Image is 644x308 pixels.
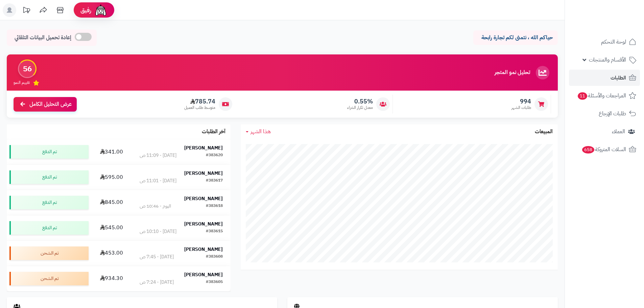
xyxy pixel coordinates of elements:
div: تم الدفع [9,145,89,159]
div: #383618 [206,203,223,210]
a: لوحة التحكم [569,34,640,50]
strong: [PERSON_NAME] [184,144,223,151]
span: معدل تكرار الشراء [347,105,373,111]
div: تم الدفع [9,196,89,209]
td: 934.30 [91,266,132,291]
span: إعادة تحميل البيانات التلقائي [15,34,71,42]
span: طلبات الإرجاع [599,109,626,118]
span: عرض التحليل الكامل [29,100,72,108]
div: #383617 [206,177,223,184]
span: 785.74 [184,98,215,105]
span: هذا الشهر [251,127,271,136]
div: [DATE] - 11:01 ص [140,177,176,184]
a: الطلبات [569,70,640,86]
span: الأقسام والمنتجات [589,55,626,65]
div: تم الدفع [9,170,89,184]
td: 545.00 [91,215,132,240]
a: تحديثات المنصة [18,3,35,19]
a: السلات المتروكة658 [569,141,640,158]
td: 595.00 [91,165,132,190]
span: العملاء [612,127,625,136]
h3: تحليل نمو المتجر [495,70,530,76]
span: 994 [511,98,531,105]
div: اليوم - 10:46 ص [140,203,171,210]
div: [DATE] - 11:09 ص [140,152,176,159]
div: تم الشحن [9,272,89,285]
div: [DATE] - 7:24 ص [140,279,174,286]
div: تم الشحن [9,246,89,260]
div: تم الدفع [9,221,89,235]
span: رفيق [80,6,91,14]
span: تقييم النمو [14,80,30,86]
strong: [PERSON_NAME] [184,195,223,202]
a: طلبات الإرجاع [569,105,640,122]
span: الطلبات [611,73,626,82]
span: المراجعات والأسئلة [577,91,626,100]
strong: [PERSON_NAME] [184,220,223,228]
div: #383608 [206,254,223,260]
span: 0.55% [347,98,373,105]
strong: [PERSON_NAME] [184,271,223,278]
strong: [PERSON_NAME] [184,246,223,253]
img: ai-face.png [94,3,108,17]
a: المراجعات والأسئلة11 [569,88,640,104]
div: [DATE] - 10:10 ص [140,228,176,235]
span: متوسط طلب العميل [184,105,215,111]
div: #383605 [206,279,223,286]
strong: [PERSON_NAME] [184,170,223,177]
div: [DATE] - 7:45 ص [140,254,174,260]
div: #383615 [206,228,223,235]
span: السلات المتروكة [581,145,626,154]
span: لوحة التحكم [601,37,626,47]
div: #383620 [206,152,223,159]
a: هذا الشهر [246,128,271,136]
td: 341.00 [91,139,132,164]
span: 11 [577,92,588,100]
p: حياكم الله ، نتمنى لكم تجارة رابحة [478,34,553,42]
span: 658 [582,146,595,154]
td: 453.00 [91,241,132,266]
h3: آخر الطلبات [202,129,225,135]
h3: المبيعات [535,129,553,135]
a: عرض التحليل الكامل [14,97,77,112]
a: العملاء [569,123,640,140]
td: 845.00 [91,190,132,215]
span: طلبات الشهر [511,105,531,111]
